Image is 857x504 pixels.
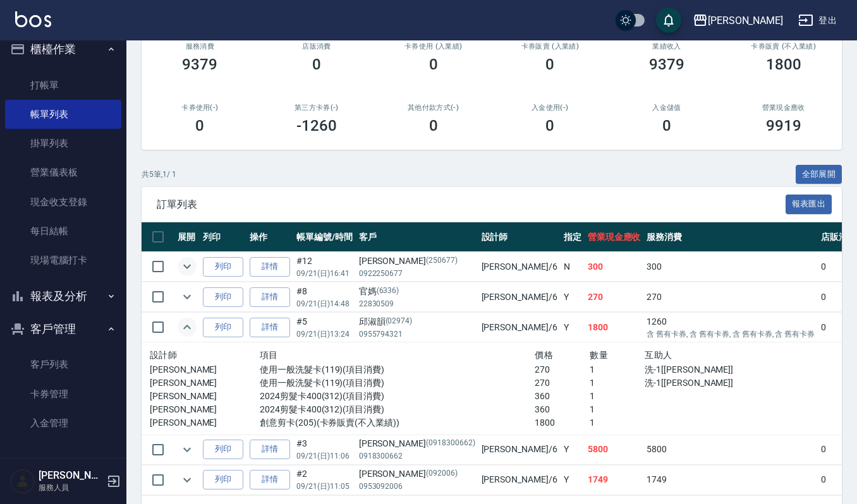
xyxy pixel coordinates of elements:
[643,222,818,252] th: 服務消費
[296,117,337,135] h3: -1260
[250,257,290,277] a: 詳情
[429,117,438,135] h3: 0
[296,268,353,279] p: 09/21 (日) 16:41
[590,376,645,390] p: 1
[39,482,103,493] p: 服務人員
[426,255,458,268] p: (250677)
[5,129,121,158] a: 掛單列表
[5,158,121,187] a: 營業儀表板
[478,435,561,464] td: [PERSON_NAME] /6
[590,403,645,416] p: 1
[178,440,197,459] button: expand row
[246,222,293,252] th: 操作
[507,104,593,112] h2: 入金使用(-)
[535,403,590,416] p: 360
[624,42,710,51] h2: 業績收入
[590,350,608,360] span: 數量
[585,222,644,252] th: 營業現金應收
[796,165,842,184] button: 全部展開
[561,435,585,464] td: Y
[786,198,832,210] a: 報表匯出
[793,9,842,32] button: 登出
[296,298,353,309] p: 09/21 (日) 14:48
[5,71,121,100] a: 打帳單
[561,252,585,282] td: N
[260,403,535,416] p: 2024剪髮卡400(312)(項目消費)
[5,188,121,217] a: 現金收支登錄
[585,252,644,282] td: 300
[142,169,176,180] p: 共 5 筆, 1 / 1
[377,285,399,298] p: (6336)
[203,257,243,277] button: 列印
[293,465,356,495] td: #2
[293,435,356,464] td: #3
[645,350,672,360] span: 互助人
[359,450,475,462] p: 0918300662
[359,328,475,340] p: 0955794321
[157,104,243,112] h2: 卡券使用(-)
[5,409,121,438] a: 入金管理
[150,390,260,403] p: [PERSON_NAME]
[195,117,204,135] h3: 0
[359,285,475,298] div: 官媽
[643,465,818,495] td: 1749
[203,440,243,459] button: 列印
[359,481,475,492] p: 0953092006
[535,376,590,390] p: 270
[157,198,786,211] span: 訂單列表
[478,282,561,312] td: [PERSON_NAME] /6
[260,363,535,376] p: 使用一般洗髮卡(119)(項目消費)
[624,104,710,112] h2: 入金儲值
[10,469,35,494] img: Person
[643,435,818,464] td: 5800
[15,11,51,27] img: Logo
[590,390,645,403] p: 1
[766,117,801,135] h3: 9919
[386,315,413,328] p: (02974)
[647,328,815,340] p: 含 舊有卡券, 含 舊有卡券, 含 舊有卡券, 含 舊有卡券
[274,42,360,51] h2: 店販消費
[535,416,590,429] p: 1800
[561,282,585,312] td: Y
[293,222,356,252] th: 帳單編號/時間
[5,100,121,129] a: 帳單列表
[178,318,197,337] button: expand row
[296,481,353,492] p: 09/21 (日) 11:05
[390,42,477,51] h2: 卡券使用 (入業績)
[390,104,477,112] h2: 其他付款方式(-)
[590,363,645,376] p: 1
[5,380,121,409] a: 卡券管理
[312,56,321,73] h3: 0
[535,390,590,403] p: 360
[150,416,260,429] p: [PERSON_NAME]
[740,104,827,112] h2: 營業現金應收
[296,328,353,340] p: 09/21 (日) 13:24
[5,246,121,275] a: 現場電腦打卡
[293,252,356,282] td: #12
[274,104,360,112] h2: 第三方卡券(-)
[293,313,356,342] td: #5
[5,33,121,66] button: 櫃檯作業
[643,252,818,282] td: 300
[150,350,177,360] span: 設計師
[766,56,801,73] h3: 1800
[478,252,561,282] td: [PERSON_NAME] /6
[356,222,478,252] th: 客戶
[478,313,561,342] td: [PERSON_NAME] /6
[590,416,645,429] p: 1
[260,390,535,403] p: 2024剪髮卡400(312)(項目消費)
[250,440,290,459] a: 詳情
[203,318,243,337] button: 列印
[359,437,475,450] div: [PERSON_NAME]
[708,13,783,28] div: [PERSON_NAME]
[39,469,103,482] h5: [PERSON_NAME]
[561,465,585,495] td: Y
[200,222,246,252] th: 列印
[5,350,121,379] a: 客戶列表
[150,376,260,390] p: [PERSON_NAME]
[643,313,818,342] td: 1260
[203,287,243,307] button: 列印
[178,257,197,276] button: expand row
[359,255,475,268] div: [PERSON_NAME]
[250,287,290,307] a: 詳情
